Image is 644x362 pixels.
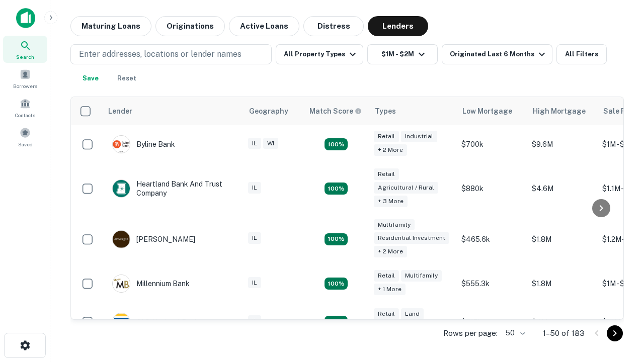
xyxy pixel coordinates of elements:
div: Retail [374,308,399,320]
div: Capitalize uses an advanced AI algorithm to match your search with the best lender. The match sco... [309,106,362,117]
button: $1M - $2M [367,44,438,64]
a: Contacts [3,94,47,121]
div: Matching Properties: 20, hasApolloMatch: undefined [325,138,348,150]
div: IL [248,138,261,149]
div: Industrial [401,131,437,142]
td: $1.8M [527,264,597,303]
img: picture [113,231,130,248]
div: Retail [374,131,399,142]
th: Geography [243,97,303,125]
div: [PERSON_NAME] [112,230,195,248]
button: Lenders [368,16,428,36]
div: Multifamily [374,219,415,231]
span: Borrowers [13,82,37,90]
a: Search [3,36,47,63]
td: $4.6M [527,163,597,214]
button: Save your search to get updates of matches that match your search criteria. [74,68,107,88]
div: Types [375,105,396,117]
div: IL [248,277,261,289]
div: Low Mortgage [462,105,512,117]
div: Matching Properties: 16, hasApolloMatch: undefined [325,278,348,290]
th: High Mortgage [527,97,597,125]
p: Rows per page: [443,327,498,339]
div: Geography [249,105,288,117]
td: $9.6M [527,125,597,163]
th: Types [369,97,456,125]
button: Active Loans [229,16,299,36]
td: $4M [527,303,597,341]
button: Reset [111,68,143,88]
span: Saved [18,140,33,148]
button: All Property Types [276,44,363,64]
img: picture [113,313,130,330]
div: Heartland Bank And Trust Company [112,179,233,198]
th: Capitalize uses an advanced AI algorithm to match your search with the best lender. The match sco... [303,97,369,125]
div: Matching Properties: 17, hasApolloMatch: undefined [325,183,348,195]
div: Matching Properties: 27, hasApolloMatch: undefined [325,233,348,245]
td: $1.8M [527,214,597,265]
div: High Mortgage [533,105,586,117]
td: $465.6k [456,214,527,265]
div: + 2 more [374,246,407,257]
button: Originated Last 6 Months [442,44,552,64]
div: IL [248,182,261,194]
a: Borrowers [3,65,47,92]
button: Distress [303,16,364,36]
img: picture [113,180,130,197]
div: + 3 more [374,196,408,207]
button: Go to next page [607,325,623,341]
div: OLD National Bank [112,313,199,331]
div: Lender [108,105,132,117]
td: $880k [456,163,527,214]
th: Lender [102,97,243,125]
div: Multifamily [401,270,442,282]
div: Millennium Bank [112,275,190,293]
div: + 1 more [374,284,406,295]
a: Saved [3,123,47,150]
iframe: Chat Widget [594,249,644,298]
div: + 2 more [374,144,407,156]
img: capitalize-icon.png [16,8,35,28]
h6: Match Score [309,106,360,117]
span: Contacts [15,111,35,119]
div: WI [263,138,278,149]
span: Search [16,53,34,61]
div: Residential Investment [374,232,449,244]
div: Originated Last 6 Months [450,48,548,60]
td: $715k [456,303,527,341]
div: Land [401,308,424,320]
th: Low Mortgage [456,97,527,125]
div: IL [248,315,261,327]
td: $555.3k [456,264,527,303]
p: 1–50 of 183 [543,327,585,339]
td: $700k [456,125,527,163]
img: picture [113,275,130,292]
button: Enter addresses, locations or lender names [70,44,272,64]
button: Maturing Loans [70,16,151,36]
button: All Filters [556,44,607,64]
p: Enter addresses, locations or lender names [79,48,242,60]
div: Agricultural / Rural [374,182,438,194]
button: Originations [155,16,225,36]
div: Byline Bank [112,135,175,153]
div: IL [248,232,261,244]
div: Retail [374,168,399,180]
div: Retail [374,270,399,282]
div: Matching Properties: 18, hasApolloMatch: undefined [325,316,348,328]
img: picture [113,136,130,153]
div: 50 [502,326,527,340]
